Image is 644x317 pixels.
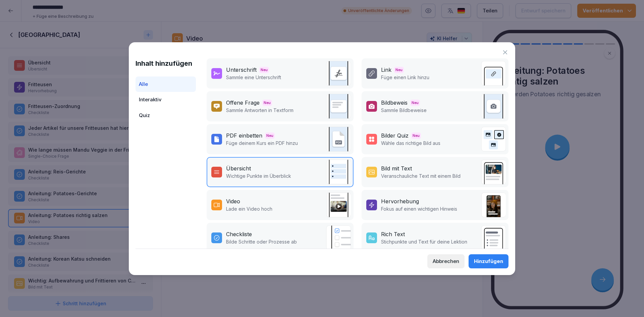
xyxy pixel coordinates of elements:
[410,100,420,106] span: Neu
[381,66,391,74] div: Link
[474,258,503,265] div: Hinzufügen
[262,100,272,106] span: Neu
[433,258,459,265] div: Abbrechen
[326,94,351,119] img: text_response.svg
[326,225,351,250] img: checklist.svg
[226,107,293,114] p: Sammle Antworten in Textform
[381,107,427,114] p: Sammle Bildbeweise
[381,131,409,140] div: Bilder Quiz
[226,164,251,172] div: Übersicht
[226,140,298,147] p: Füge deinem Kurs ein PDF hinzu
[481,94,506,119] img: image_upload.svg
[481,127,506,152] img: image_quiz.svg
[427,254,465,268] button: Abbrechen
[259,67,269,73] span: Neu
[265,133,275,139] span: Neu
[226,131,262,140] div: PDF einbetten
[326,160,351,184] img: overview.svg
[394,67,404,73] span: Neu
[136,58,196,68] h1: Inhalt hinzufügen
[381,230,405,238] div: Rich Text
[226,66,257,74] div: Unterschrift
[226,205,272,212] p: Lade ein Video hoch
[136,92,196,108] div: Interaktiv
[469,254,508,268] button: Hinzufügen
[326,127,351,152] img: pdf_embed.svg
[381,99,408,107] div: Bildbeweis
[136,108,196,123] div: Quiz
[381,74,429,81] p: Füge einen Link hinzu
[136,76,196,92] div: Alle
[381,197,419,205] div: Hervorhebung
[381,238,467,245] p: Stichpunkte und Text für deine Lektion
[226,238,297,245] p: Bilde Schritte oder Prozesse ab
[326,193,351,217] img: video.png
[481,61,506,86] img: link.svg
[481,193,506,217] img: callout.png
[381,164,412,172] div: Bild mit Text
[226,230,252,238] div: Checkliste
[326,61,351,86] img: signature.svg
[226,197,240,205] div: Video
[411,133,421,139] span: Neu
[381,205,457,212] p: Fokus auf einen wichtigen Hinweis
[226,74,281,81] p: Sammle eine Unterschrift
[226,172,291,179] p: Wichtige Punkte im Überblick
[481,160,506,184] img: text_image.png
[381,140,440,147] p: Wähle das richtige Bild aus
[481,225,506,250] img: richtext.svg
[226,99,260,107] div: Offene Frage
[381,172,461,179] p: Veranschauliche Text mit einem Bild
